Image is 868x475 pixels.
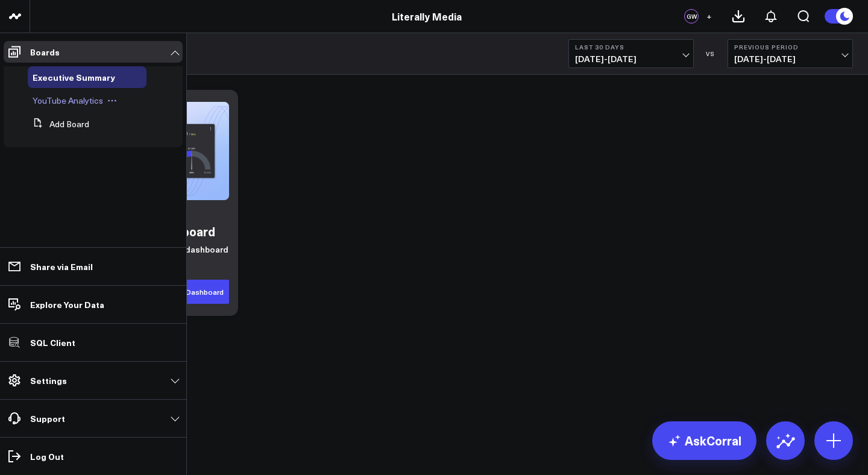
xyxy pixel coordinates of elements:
a: AskCorral [652,421,756,460]
b: Previous Period [734,43,846,51]
button: Last 30 Days[DATE]-[DATE] [568,39,694,68]
div: GW [684,9,699,24]
a: Literally Media [392,10,462,23]
p: Share via Email [30,262,93,271]
button: Add Board [28,113,89,135]
a: SQL Client [4,332,183,353]
a: YouTube Analytics [33,96,103,105]
a: Executive Summary [33,72,115,82]
p: Log Out [30,451,64,461]
button: Generate Dashboard [145,280,229,304]
span: [DATE] - [DATE] [734,54,846,64]
span: YouTube Analytics [33,95,103,106]
p: Settings [30,376,67,385]
div: VS [700,50,722,57]
p: SQL Client [30,338,75,347]
span: [DATE] - [DATE] [575,54,687,64]
span: Executive Summary [33,71,115,83]
span: + [706,12,712,20]
p: Support [30,414,65,423]
p: Explore Your Data [30,300,104,309]
button: Previous Period[DATE]-[DATE] [728,39,853,68]
button: + [702,9,716,24]
a: Log Out [4,445,183,467]
p: Boards [30,47,60,57]
b: Last 30 Days [575,43,687,51]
